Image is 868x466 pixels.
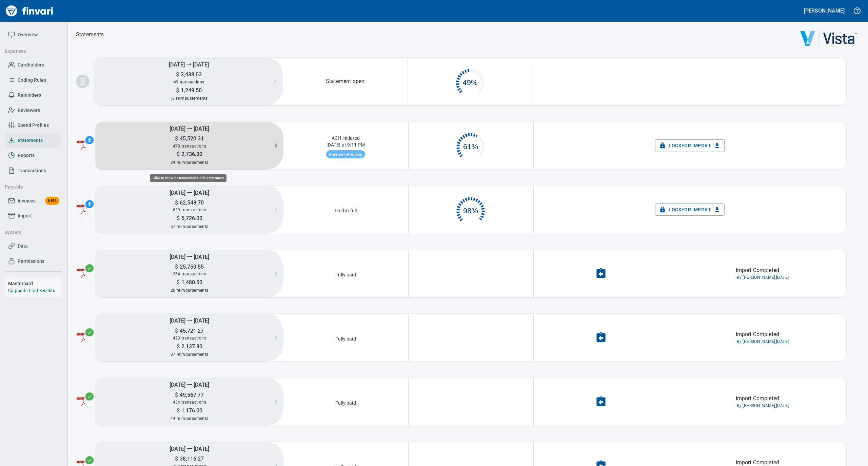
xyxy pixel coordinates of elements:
p: Import Completed [736,394,779,403]
h5: [PERSON_NAME] [804,7,845,14]
a: Reminders [5,88,62,103]
p: Fully paid [333,397,358,406]
a: Corporate Card Benefits [8,288,55,293]
span: Lock for Import [660,141,719,150]
img: adobe-pdf-icon.png [77,204,87,215]
a: Cardholders [5,57,62,73]
h5: [DATE] ⭢ [DATE] [95,58,283,71]
span: 67 reimbursements [171,224,209,229]
span: $ [176,71,179,78]
a: Data [5,238,62,254]
span: By [PERSON_NAME], [DATE] [737,274,789,281]
a: Permissions [5,254,62,269]
button: [DATE] ⭢ [DATE]$45,721.27423 transactions$2,137.8037 reimbursements [96,314,283,362]
span: Reviewers [18,106,40,115]
span: 25,753.55 [178,264,204,270]
button: Lockfor Import [655,203,725,216]
button: 98% [409,190,533,229]
span: $ [175,328,178,334]
span: 264 transactions [173,272,206,276]
button: 61% [409,126,533,165]
span: 629 transactions [173,208,206,212]
span: By [PERSON_NAME], [DATE] [737,403,789,409]
span: 24 reimbursements [171,160,209,165]
span: $ [177,343,180,350]
span: Payable [5,183,56,191]
span: Reports [18,151,35,160]
span: Data [18,242,28,250]
span: $ [175,392,178,398]
h5: [DATE] ⭢ [DATE] [96,314,283,327]
img: adobe-pdf-icon.png [77,268,87,279]
p: Import Completed [736,330,779,338]
span: 478 transactions [173,144,206,149]
h5: [DATE] ⭢ [DATE] [96,250,283,263]
button: Undo Import Completion [591,264,611,284]
span: 45,520.31 [178,135,204,142]
span: Coding Rules [18,76,46,84]
span: 38,116.27 [178,455,204,462]
span: 62,548.70 [178,199,204,206]
span: 1,480.50 [180,279,202,286]
span: 49 transactions [174,80,204,84]
p: [DATE] at 9:11 PM [324,141,367,150]
p: Fully paid [333,269,358,278]
nav: breadcrumb [76,31,104,39]
span: Cardholders [18,61,44,69]
h5: [DATE] ⭢ [DATE] [96,442,283,455]
span: $ [175,264,178,270]
a: Import [5,208,62,224]
button: Payable [2,181,59,193]
button: [DATE] ⭢ [DATE]$25,753.55264 transactions$1,480.5020 reimbursements [96,250,283,298]
span: $ [177,279,180,286]
button: Lockfor Import [655,139,725,152]
button: Undo Import Completion [591,392,611,412]
button: Undo Import Completion [591,328,611,348]
a: Statements [5,133,62,148]
span: 3,438.03 [179,71,202,78]
button: System [2,226,59,239]
span: Reminders [18,91,41,99]
p: Statements [76,31,104,39]
span: $ [175,135,178,142]
span: By [PERSON_NAME], [DATE] [737,338,789,345]
span: 5,726.00 [180,215,202,221]
span: 2,137.80 [180,343,202,350]
a: Transactions [5,163,62,178]
span: $ [176,87,179,94]
p: ACH initiated [330,133,362,141]
p: Import Completed [736,266,779,274]
h6: Mastercard [8,280,62,287]
button: [DATE] ⭢ [DATE]$62,548.70629 transactions$5,726.0067 reimbursements [96,186,283,234]
span: Beta [45,197,59,205]
a: Overview [5,27,62,42]
span: 1,249.50 [179,87,202,94]
img: vista.png [800,30,857,47]
span: $ [175,455,178,462]
a: InvoicesBeta [5,193,62,209]
span: 13 reimbursements [170,96,208,101]
span: $ [175,199,178,206]
p: Statement open [326,77,364,85]
span: Invoices [18,197,36,205]
div: 292 of 478 complete. Click to open reminders. [409,126,533,165]
p: Fully paid [333,333,358,342]
span: Transactions [18,167,46,175]
span: 2,736.30 [180,151,202,157]
span: Payment Pending [326,152,365,157]
span: Overview [18,31,38,39]
span: $ [177,151,180,157]
img: adobe-pdf-icon.png [77,140,87,151]
span: $ [177,407,180,414]
span: System [5,228,56,237]
span: 14 reimbursements [171,416,209,421]
button: [DATE] ⭢ [DATE]$3,438.0349 transactions$1,249.5013 reimbursements [95,58,283,105]
span: 45,721.27 [178,328,204,334]
img: Finvari [4,3,55,19]
span: Spend Profiles [18,121,49,130]
a: Spend Profiles [5,118,62,133]
h5: [DATE] ⭢ [DATE] [96,122,283,135]
span: 20 reimbursements [171,288,209,293]
span: Expenses [5,47,56,56]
